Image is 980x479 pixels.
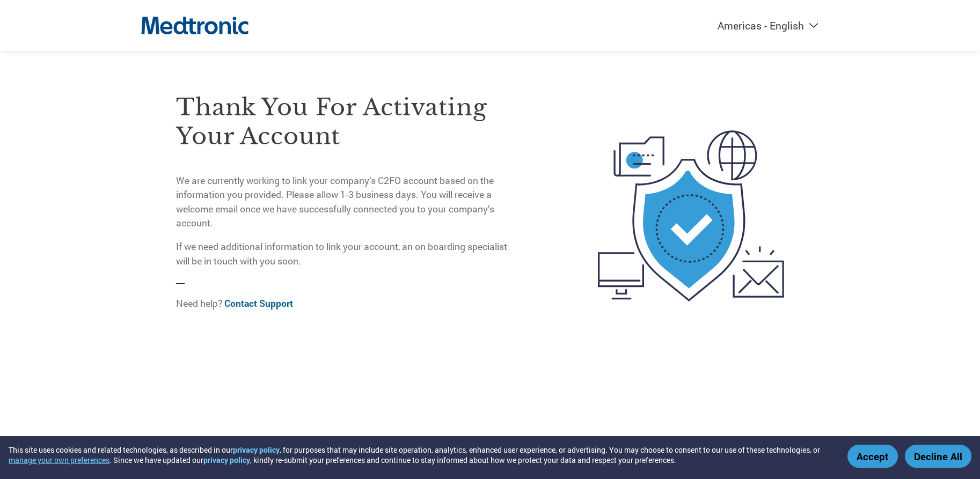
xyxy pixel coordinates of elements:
button: manage your own preferences [9,455,109,465]
p: If we need additional information to link your account, an on boarding specialist will be in touc... [176,240,515,268]
a: privacy policy [203,455,250,465]
button: Accept [847,445,898,468]
p: We are currently working to link your company’s C2FO account based on the information you provide... [176,174,515,231]
a: Contact Support [224,297,293,309]
img: Medtronic [141,11,248,40]
a: privacy policy [233,445,280,455]
div: This site uses cookies and related technologies, as described in our , for purposes that may incl... [9,445,832,465]
button: Decline All [905,445,971,468]
h3: Thank you for activating your account [176,93,515,151]
div: — [176,70,515,320]
img: activated [578,70,804,362]
p: Need help? [176,297,515,311]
